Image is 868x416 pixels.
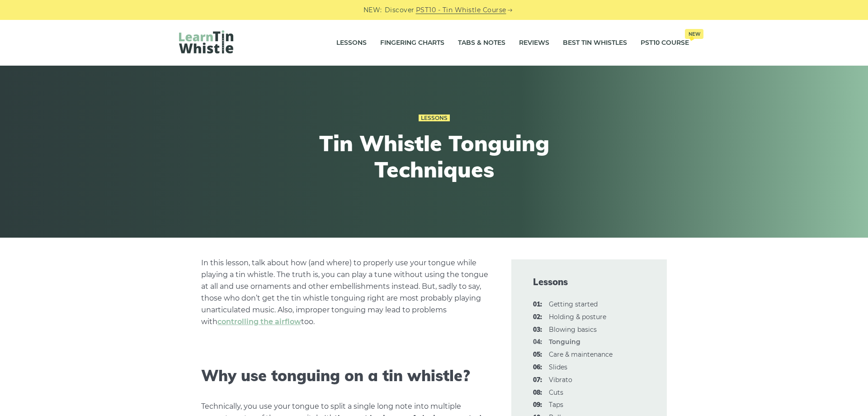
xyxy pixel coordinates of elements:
[549,313,606,321] a: 02:Holding & posture
[685,29,703,39] span: New
[533,349,542,360] span: 05:
[549,388,563,397] a: 08:Cuts
[533,387,542,398] span: 08:
[458,32,505,54] a: Tabs & Notes
[533,362,542,373] span: 06:
[533,337,542,348] span: 04:
[549,401,563,409] a: 09:Taps
[217,317,301,326] a: controlling the airflow
[641,32,689,54] a: PST10 CourseNew
[549,338,580,346] strong: Tonguing
[179,30,233,53] img: LearnTinWhistle.com
[519,32,549,54] a: Reviews
[533,375,542,386] span: 07:
[201,367,490,385] h2: Why use tonguing on a tin whistle?
[419,115,450,122] a: Lessons
[549,363,567,371] a: 06:Slides
[268,130,600,182] h1: Tin Whistle Tonguing Techniques
[563,32,627,54] a: Best Tin Whistles
[533,299,542,310] span: 01:
[336,32,367,54] a: Lessons
[549,325,597,334] a: 03:Blowing basics
[533,276,645,288] span: Lessons
[549,376,572,384] a: 07:Vibrato
[380,32,444,54] a: Fingering Charts
[201,257,490,328] p: In this lesson, talk about how (and where) to properly use your tongue while playing a tin whistl...
[533,325,542,335] span: 03:
[549,350,613,359] a: 05:Care & maintenance
[533,312,542,323] span: 02:
[533,400,542,411] span: 09:
[549,300,598,308] a: 01:Getting started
